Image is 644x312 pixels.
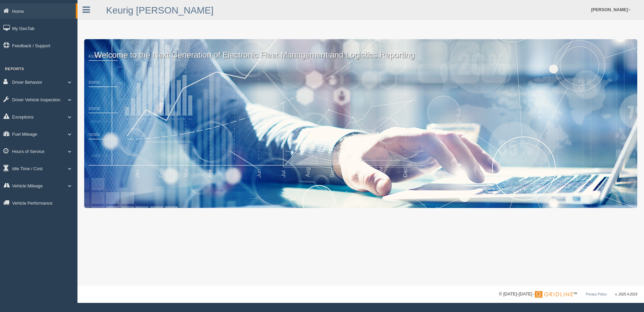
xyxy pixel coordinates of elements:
a: Keurig [PERSON_NAME] [106,5,214,16]
span: v. 2025.4.2019 [615,292,637,296]
div: © [DATE]-[DATE] - ™ [499,291,637,298]
p: Welcome to the Next Generation of Electronic Fleet Management and Logistics Reporting [84,39,637,61]
a: Privacy Policy [586,292,607,296]
img: Gridline [535,291,573,298]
